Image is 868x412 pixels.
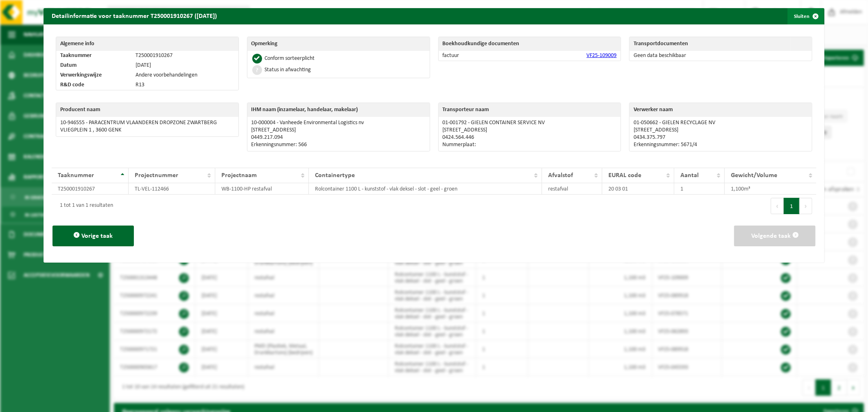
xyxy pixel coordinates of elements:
[439,37,621,51] th: Boekhoudkundige documenten
[634,120,808,126] p: 01-050662 - GIELEN RECYCLAGE NV
[751,233,791,239] span: Volgende taak
[132,61,238,70] td: [DATE]
[132,51,238,61] td: T250001910267
[265,56,315,61] div: Conform sorteerplicht
[60,127,234,134] p: VLIEGPLEIN 1 , 3600 GENK
[56,199,113,213] div: 1 tot 1 van 1 resultaten
[215,183,309,195] td: WB-1100-HP restafval
[56,61,132,70] td: Datum
[56,70,132,80] td: Verwerkingswijze
[443,127,617,134] p: [STREET_ADDRESS]
[56,51,132,61] td: Taaknummer
[52,226,134,246] button: Vorige taak
[443,142,617,148] p: Nummerplaat:
[129,183,216,195] td: TL-VEL-112466
[634,134,808,141] p: 0434.375.797
[265,67,311,73] div: Status in afwachting
[135,172,178,179] span: Projectnummer
[309,183,542,195] td: Rolcontainer 1100 L - kunststof - vlak deksel - slot - geel - groen
[247,37,430,51] th: Opmerking
[251,134,426,141] p: 0449.217.094
[315,172,355,179] span: Containertype
[443,120,617,126] p: 01-001792 - GIELEN CONTAINER SERVICE NV
[132,80,238,90] td: R13
[734,226,816,246] button: Volgende taak
[81,233,113,239] span: Vorige taak
[725,183,816,195] td: 1,100m³
[771,198,784,214] button: Previous
[247,103,430,117] th: IHM naam (inzamelaar, handelaar, makelaar)
[439,51,510,61] td: factuur
[132,70,238,80] td: Andere voorbehandelingen
[251,142,426,148] p: Erkenningsnummer: 566
[58,172,94,179] span: Taaknummer
[52,183,129,195] td: T250001910267
[731,172,777,179] span: Gewicht/Volume
[602,183,674,195] td: 20 03 01
[634,127,808,134] p: [STREET_ADDRESS]
[634,142,808,148] p: Erkenningsnummer: 5671/4
[586,53,617,59] a: VF25-109009
[784,198,800,214] button: 1
[56,80,132,90] td: R&D code
[221,172,257,179] span: Projectnaam
[548,172,573,179] span: Afvalstof
[674,183,725,195] td: 1
[787,8,824,24] button: Sluiten
[443,134,617,141] p: 0424.564.446
[800,198,812,214] button: Next
[608,172,641,179] span: EURAL code
[251,120,426,126] p: 10-000004 - Vanheede Environmental Logistics nv
[542,183,602,195] td: restafval
[680,172,699,179] span: Aantal
[56,37,238,51] th: Algemene info
[60,120,234,126] p: 10-946555 - PARACENTRUM VLAANDEREN DROPZONE ZWARTBERG
[630,103,812,117] th: Verwerker naam
[439,103,621,117] th: Transporteur naam
[630,37,791,51] th: Transportdocumenten
[251,127,426,134] p: [STREET_ADDRESS]
[56,103,238,117] th: Producent naam
[630,51,812,61] td: Geen data beschikbaar
[44,8,225,24] h2: Detailinformatie voor taaknummer T250001910267 ([DATE])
